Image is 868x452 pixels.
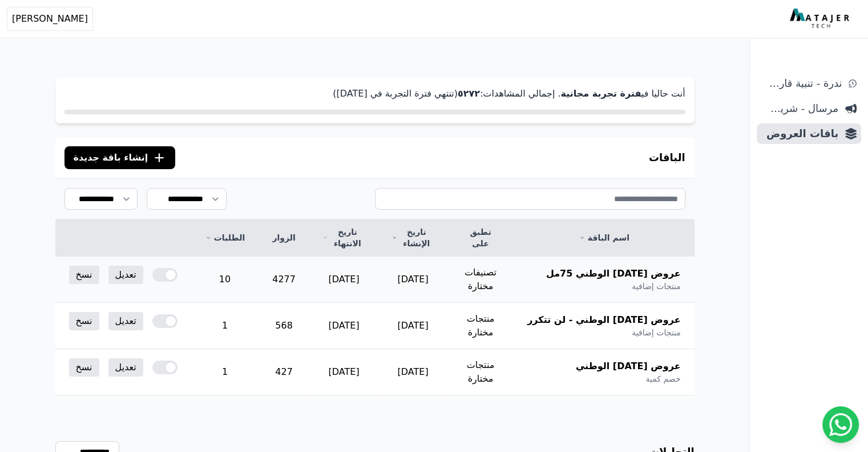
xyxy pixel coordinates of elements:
a: نسخ [69,312,99,330]
span: باقات العروض [761,126,838,142]
td: [DATE] [378,349,447,395]
td: [DATE] [309,257,378,303]
a: تاريخ الانتهاء [323,226,365,249]
span: عروض [DATE] الوطني 75مل [546,267,681,281]
span: ندرة - تنبية قارب علي النفاذ [761,75,842,91]
a: تعديل [108,266,143,284]
a: تعديل [108,312,143,330]
th: تطبق على [447,219,514,257]
td: [DATE] [309,349,378,395]
td: 1 [191,303,259,349]
a: اسم الباقة [527,232,680,243]
td: 4277 [259,257,309,303]
td: 427 [259,349,309,395]
td: 1 [191,349,259,395]
span: عروض [DATE] الوطني - لن تتكرر [527,313,680,327]
p: أنت حاليا في . إجمالي المشاهدات: (تنتهي فترة التجربة في [DATE]) [64,87,685,101]
td: منتجات مختارة [447,303,514,349]
a: تاريخ الإنشاء [392,226,434,249]
span: منتجات إضافية [632,327,680,338]
button: [PERSON_NAME] [7,7,93,31]
span: عروض [DATE] الوطني [576,359,681,373]
h3: الباقات [649,150,685,166]
a: الطلبات [205,232,245,243]
button: إنشاء باقة جديدة [64,146,176,169]
a: نسخ [69,358,99,377]
span: منتجات إضافية [632,281,680,292]
td: 568 [259,303,309,349]
strong: فترة تجربة مجانية [560,88,641,99]
td: 10 [191,257,259,303]
th: الزوار [259,219,309,257]
td: منتجات مختارة [447,349,514,395]
td: [DATE] [378,303,447,349]
strong: ٥٢٧٢ [458,88,480,99]
span: إنشاء باقة جديدة [74,151,148,165]
span: [PERSON_NAME] [12,12,88,26]
td: [DATE] [378,257,447,303]
td: تصنيفات مختارة [447,257,514,303]
a: نسخ [69,266,99,284]
a: تعديل [108,358,143,377]
span: مرسال - شريط دعاية [761,101,838,117]
td: [DATE] [309,303,378,349]
span: خصم كمية [645,373,680,385]
img: MatajerTech Logo [790,9,852,29]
